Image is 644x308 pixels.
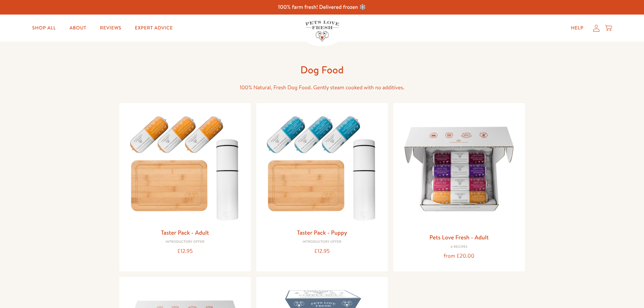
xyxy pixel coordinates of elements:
a: Taster Pack - Puppy [297,228,347,237]
div: Introductory Offer [262,240,382,244]
a: Shop All [27,21,61,35]
a: Pets Love Fresh - Adult [429,233,488,241]
img: Pets Love Fresh - Adult [399,109,519,229]
div: from £20.00 [399,252,519,261]
div: Introductory Offer [125,240,245,244]
a: Reviews [95,21,127,35]
h1: Dog Food [214,63,430,76]
div: £12.95 [125,247,245,256]
a: Taster Pack - Adult [161,228,209,237]
p: 100% Natural, Fresh Dog Food. Gently steam cooked with no additives. [214,83,430,92]
img: Taster Pack - Puppy [262,109,382,224]
div: £12.95 [262,247,382,256]
a: About [64,21,92,35]
img: Taster Pack - Adult [125,109,245,224]
a: Help [566,21,589,35]
a: Expert Advice [129,21,178,35]
div: 4 Recipes [399,245,519,249]
img: Pets Love Fresh [305,21,339,41]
